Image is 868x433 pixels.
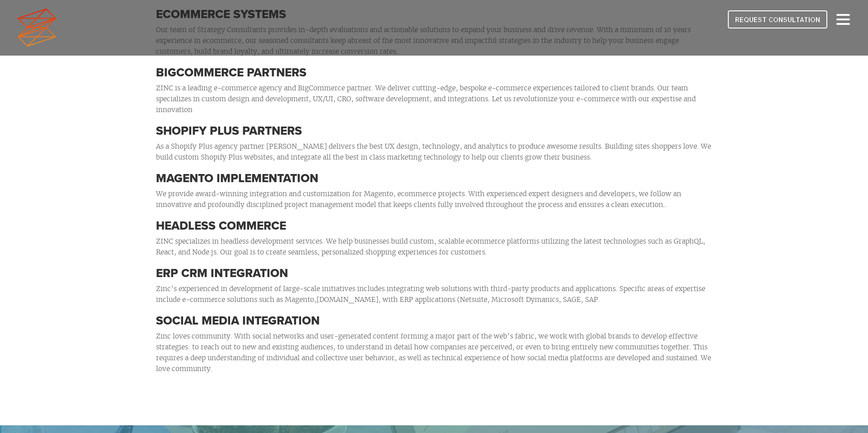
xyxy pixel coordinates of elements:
[156,142,711,161] span: As a Shopify Plus agency partner [PERSON_NAME] delivers the best UX design, technology, and analy...
[156,236,712,258] p: ZINC specializes in headless development services. We help businesses build custom, scalable ecom...
[156,221,712,231] h3: HEADLESS COMMERCE
[728,10,827,28] img: REQUEST CONSULTATION
[156,84,696,114] span: ZINC is a leading e-commerce agency and BigCommerce partner. We deliver cutting-edge, bespoke e-c...
[156,268,712,279] h3: ERP CRM INTEGRATION
[156,283,712,305] p: Zinc’s experienced in development of large-scale initiatives includes integrating web solutions w...
[156,173,712,184] h3: MAGENTO IMPLEMENTATION
[156,188,712,210] p: We provide award-winning integration and customization for Magento, ecommerce projects. With expe...
[156,331,712,374] p: Zinc loves community. With social networks and user-generated content forming a major part of the...
[823,388,857,422] iframe: Drift Widget Chat Controller
[4,13,141,83] iframe: profile
[156,67,712,78] h3: BIGCOMMERCE PARTNERS
[156,315,712,326] h3: SOCIAL MEDIA INTEGRATION
[156,126,712,136] h3: SHOPIFY PLUS PARTNERS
